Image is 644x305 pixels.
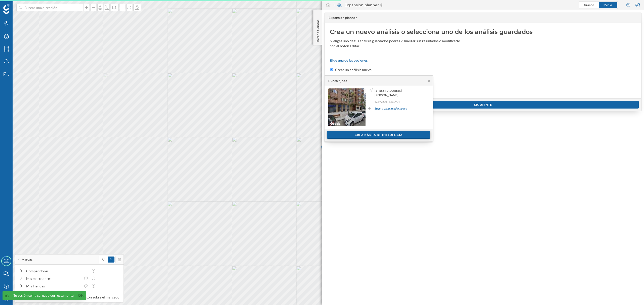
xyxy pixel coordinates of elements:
[77,293,85,298] a: Ok
[337,3,342,8] img: search-areas.svg
[321,142,327,152] img: Marker
[330,28,636,36] div: Crea un nuevo análisis o selecciona uno de los análisis guardados
[328,88,366,126] img: streetview
[584,3,594,7] span: Grande
[13,293,74,298] div: Tu sesión se ha cargado correctamente.
[10,4,28,8] span: Soporte
[22,257,32,262] span: Marcas
[330,59,636,62] p: Elige una de las opciones:
[3,4,10,14] img: Geoblink Logo
[26,276,81,281] div: Mis marcadores
[374,100,426,104] p: 42,592280, -5,563984
[603,3,612,7] span: Medio
[333,3,383,8] div: Expansion planner
[375,106,407,111] a: Sugerir un marcador nuevo
[328,79,347,83] div: Punto fijado
[26,283,81,289] div: Mis Tiendas
[329,16,357,20] span: Expansion planner
[26,268,89,274] div: Competidores
[315,18,320,42] p: Red de tiendas
[335,67,372,72] label: Crear un análisis nuevo
[375,88,425,97] span: [STREET_ADDRESS][PERSON_NAME]
[330,38,461,48] div: Si eliges uno de tus análisis guardados podrás visualizar sus resultados o modificarlo con el bot...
